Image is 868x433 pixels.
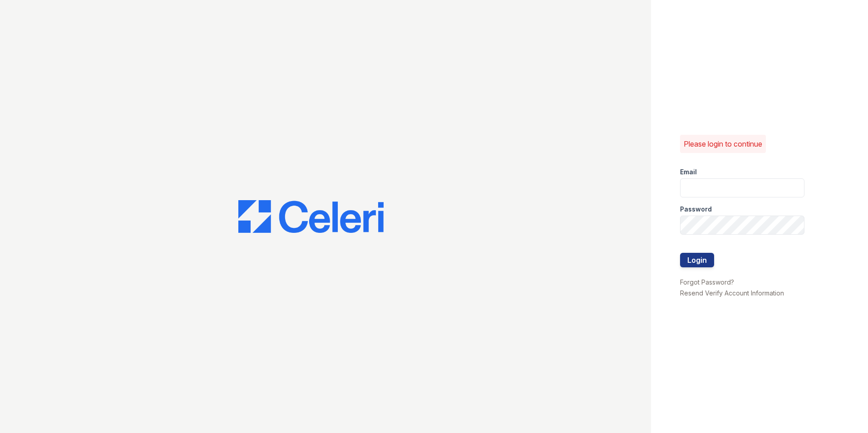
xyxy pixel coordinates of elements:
label: Password [680,205,712,214]
img: CE_Logo_Blue-a8612792a0a2168367f1c8372b55b34899dd931a85d93a1a3d3e32e68fde9ad4.png [238,200,384,233]
label: Email [680,167,697,177]
button: Login [680,253,714,267]
a: Forgot Password? [680,278,734,286]
p: Please login to continue [684,138,762,149]
a: Resend Verify Account Information [680,289,784,297]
